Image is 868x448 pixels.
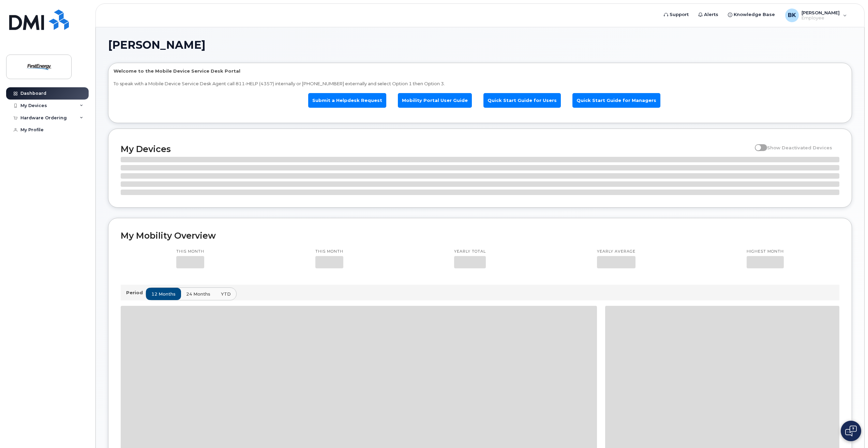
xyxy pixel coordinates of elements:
[114,68,847,74] p: Welcome to the Mobile Device Service Desk Portal
[308,93,386,108] a: Submit a Helpdesk Request
[126,289,146,296] p: Period
[755,141,760,147] input: Show Deactivated Devices
[176,249,204,254] p: This month
[186,291,210,297] span: 24 months
[398,93,472,108] a: Mobility Portal User Guide
[483,93,561,108] a: Quick Start Guide for Users
[454,249,486,254] p: Yearly total
[747,249,784,254] p: Highest month
[114,80,847,87] p: To speak with a Mobile Device Service Desk Agent call 811-HELP (4357) internally or [PHONE_NUMBER...
[597,249,635,254] p: Yearly average
[572,93,660,108] a: Quick Start Guide for Managers
[315,249,343,254] p: This month
[108,40,206,50] span: [PERSON_NAME]
[845,425,857,436] img: Open chat
[121,144,751,154] h2: My Devices
[121,230,839,241] h2: My Mobility Overview
[221,291,231,297] span: YTD
[767,145,832,150] span: Show Deactivated Devices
